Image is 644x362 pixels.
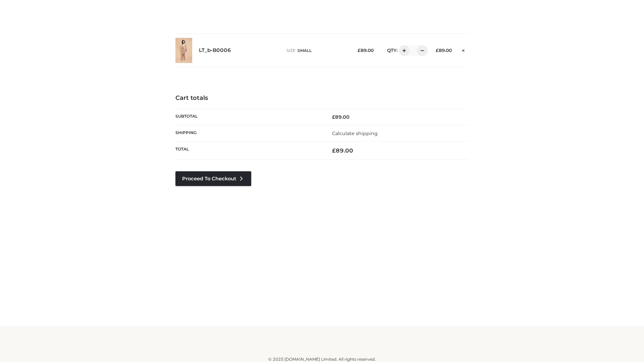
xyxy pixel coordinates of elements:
span: £ [358,48,361,53]
a: Calculate shipping [332,130,378,136]
h4: Cart totals [175,95,469,102]
bdi: 89.00 [358,48,374,53]
bdi: 89.00 [436,48,452,53]
span: £ [332,147,336,154]
span: £ [332,114,335,120]
th: Total [175,142,322,160]
span: £ [436,48,439,53]
div: QTY: [380,45,425,56]
a: Remove this item [459,45,469,54]
bdi: 89.00 [332,147,353,154]
a: Proceed to Checkout [175,171,251,186]
a: LT_b-B0006 [199,47,231,54]
th: Shipping [175,125,322,141]
p: size : [286,48,347,54]
th: Subtotal [175,109,322,125]
bdi: 89.00 [332,114,350,120]
span: SMALL [298,48,312,53]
